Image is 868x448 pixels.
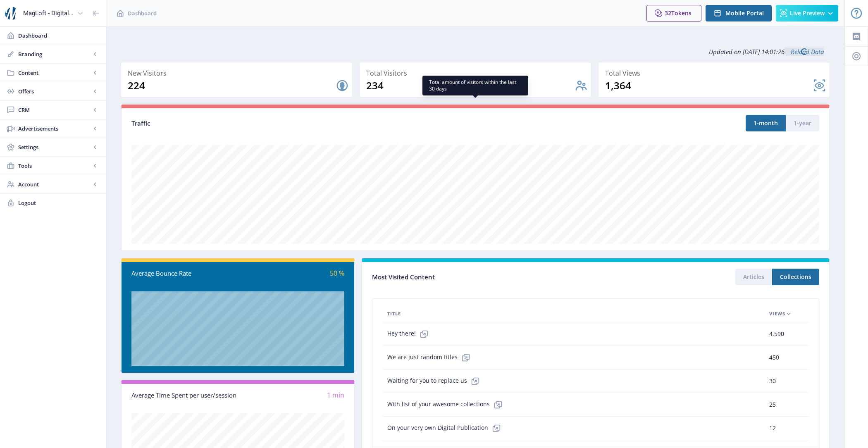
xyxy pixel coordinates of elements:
[769,400,776,410] span: 25
[366,79,574,92] div: 234
[387,420,505,436] span: On your very own Digital Publication
[18,143,91,151] span: Settings
[671,9,692,17] span: Tokens
[238,391,345,400] div: 1 min
[605,67,826,79] div: Total Views
[5,7,18,20] img: properties.app_icon.png
[18,50,91,58] span: Branding
[131,269,238,278] div: Average Bounce Rate
[769,309,785,319] span: Views
[18,162,91,170] span: Tools
[769,353,779,362] span: 450
[372,271,596,284] div: Most Visited Content
[128,9,157,17] span: Dashboard
[121,41,830,62] div: Updated on [DATE] 14:01:26
[18,106,91,114] span: CRM
[387,396,506,413] span: With list of your awesome collections
[769,329,784,339] span: 4,590
[776,5,838,21] button: Live Preview
[128,79,336,92] div: 224
[131,119,475,128] div: Traffic
[128,67,349,79] div: New Visitors
[785,48,824,56] a: Reload Data
[735,269,772,285] button: Articles
[387,349,474,366] span: We are just random titles
[706,5,772,21] button: Mobile Portal
[18,87,91,95] span: Offers
[725,10,764,17] span: Mobile Portal
[769,423,776,433] span: 12
[429,79,522,92] span: Total amount of visitors within the last 30 days
[646,5,701,21] button: 32Tokens
[18,199,99,207] span: Logout
[746,115,786,131] button: 1-month
[786,115,819,131] button: 1-year
[18,180,91,188] span: Account
[605,79,813,92] div: 1,364
[131,391,238,400] div: Average Time Spent per user/session
[387,326,432,342] span: Hey there!
[23,4,74,22] div: MagLoft - Digital Magazine
[18,31,99,40] span: Dashboard
[772,269,819,285] button: Collections
[366,67,587,79] div: Total Visitors
[387,373,484,389] span: Waiting for you to replace us
[387,309,401,319] span: Title
[18,69,91,77] span: Content
[769,376,776,386] span: 30
[790,10,825,17] span: Live Preview
[18,124,91,133] span: Advertisements
[330,269,344,278] span: 50 %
